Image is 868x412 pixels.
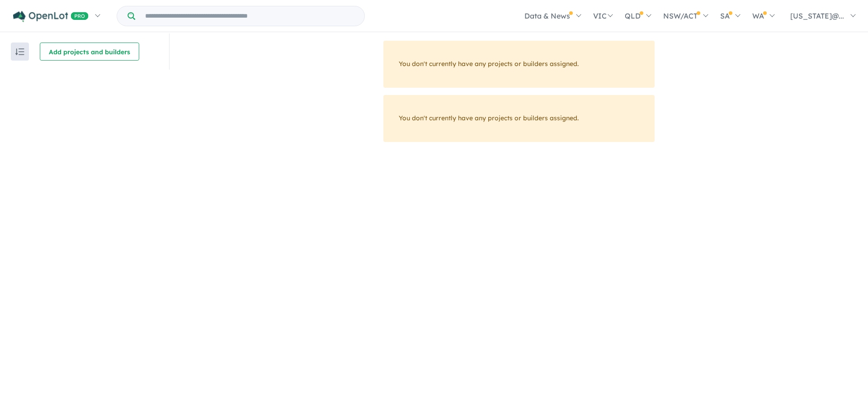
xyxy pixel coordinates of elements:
img: sort.svg [15,48,24,55]
div: You don't currently have any projects or builders assigned. [383,41,655,88]
span: [US_STATE]@... [790,11,844,20]
input: Try estate name, suburb, builder or developer [137,6,363,26]
img: Openlot PRO Logo White [13,11,89,22]
button: Add projects and builders [40,43,139,61]
div: You don't currently have any projects or builders assigned. [383,95,655,142]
